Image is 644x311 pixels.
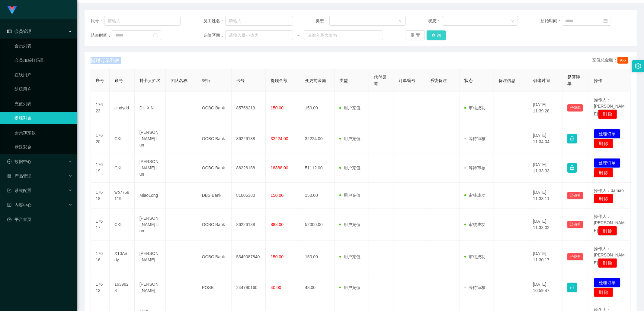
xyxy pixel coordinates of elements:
[304,30,383,40] input: 请输入最大值为
[271,254,284,259] span: 150.00
[598,226,617,236] button: 删 除
[528,124,563,153] td: [DATE] 11:34:04
[135,153,166,183] td: [PERSON_NAME] L un
[110,209,135,241] td: CKL
[110,124,135,153] td: CKL
[567,192,583,199] button: 已锁单
[202,78,210,83] span: 银行
[114,78,123,83] span: 账号
[399,78,416,83] span: 订单编号
[499,78,516,83] span: 备注信息
[339,78,348,83] span: 类型
[232,209,266,241] td: 86226188
[271,193,284,198] span: 150.00
[528,92,563,124] td: [DATE] 11:39:28
[232,241,266,273] td: 5349087840
[464,105,485,110] span: 审核成功
[110,153,135,183] td: CKL
[374,75,386,86] span: 代付渠道
[271,222,284,227] span: 888.00
[14,98,72,110] a: 充值列表
[225,30,293,40] input: 请输入最小值为
[594,188,624,193] span: 操作人：damao
[339,165,360,170] span: 用户充值
[7,203,11,207] i: 图标: profile
[91,273,110,302] td: 17613
[567,283,577,292] button: 图标: lock
[300,183,335,209] td: 150.00
[430,78,447,83] span: 系统备注
[135,209,166,241] td: [PERSON_NAME] L un
[464,78,473,83] span: 状态
[7,213,72,225] a: 图标: dashboard平台首页
[96,78,104,83] span: 序号
[7,203,31,207] span: 内容中心
[528,209,563,241] td: [DATE] 11:33:02
[594,97,625,117] span: 操作人：[PERSON_NAME]
[594,278,620,287] button: 处理订单
[14,69,72,81] a: 在线用户
[533,78,550,83] span: 创建时间
[153,33,158,37] i: 图标: calendar
[197,209,232,241] td: OCBC Bank
[14,54,72,66] a: 会员加减打码量
[7,29,11,33] i: 图标: table
[399,19,402,23] i: 图标: down
[91,57,120,64] span: 提现订单列表
[464,285,485,290] span: 等待审核
[232,124,266,153] td: 86226188
[594,287,613,297] button: 删 除
[339,285,360,290] span: 用户充值
[91,32,112,39] span: 结束时间：
[464,254,485,259] span: 审核成功
[528,241,563,273] td: [DATE] 11:30:17
[197,153,232,183] td: OCBC Bank
[594,158,620,168] button: 处理订单
[300,124,335,153] td: 32224.00
[7,159,11,164] i: 图标: check-circle-o
[567,221,583,228] button: 已锁单
[594,139,613,148] button: 删 除
[135,183,166,209] td: MiaoLong
[428,18,442,24] span: 状态：
[139,78,161,83] span: 持卡人姓名
[339,105,360,110] span: 用户充值
[271,136,288,141] span: 32224.00
[14,40,72,52] a: 会员列表
[300,241,335,273] td: 150.00
[135,124,166,153] td: [PERSON_NAME] L un
[110,183,135,209] td: wo7758119
[339,136,360,141] span: 用户充值
[305,78,326,83] span: 变更前金额
[316,18,329,24] span: 类型：
[427,30,446,40] button: 查 询
[225,16,293,26] input: 请输入
[271,78,287,83] span: 提现金额
[91,183,110,209] td: 17618
[197,124,232,153] td: OCBC Bank
[91,241,110,273] td: 17616
[598,109,617,119] button: 删 除
[567,134,577,143] button: 图标: lock
[7,188,11,193] i: 图标: form
[594,168,613,177] button: 删 除
[197,92,232,124] td: OCBC Bank
[293,32,304,39] span: ~
[91,92,110,124] td: 17623
[528,153,563,183] td: [DATE] 11:33:33
[271,285,281,290] span: 40.00
[271,105,284,110] span: 150.00
[271,165,288,170] span: 18888.00
[203,32,225,39] span: 充值区间：
[406,30,425,40] button: 重 置
[110,92,135,124] td: cindydd
[7,6,17,14] img: logo.9652507e.png
[339,222,360,227] span: 用户充值
[135,241,166,273] td: [PERSON_NAME]
[464,165,485,170] span: 等待审核
[7,29,31,34] span: 会员管理
[598,258,617,268] button: 删 除
[567,75,580,86] span: 是否锁单
[14,127,72,139] a: 会员加扣款
[91,124,110,153] td: 17620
